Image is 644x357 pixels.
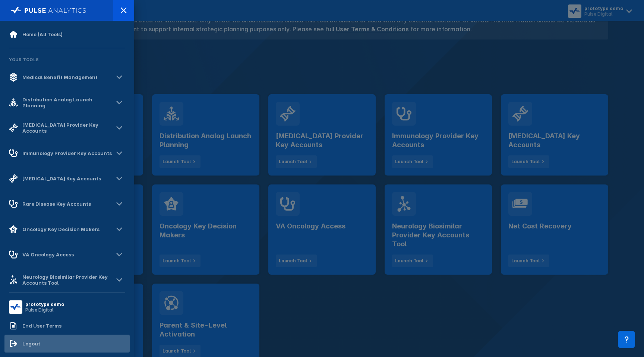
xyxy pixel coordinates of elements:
a: Home (All Tools) [4,25,130,43]
div: Pulse Digital [25,307,64,313]
div: prototype demo [25,301,64,307]
div: Oncology Key Decision Makers [22,226,100,232]
img: pulse-logo-full-white.svg [11,5,86,16]
img: menu button [10,302,21,312]
div: Immunology Provider Key Accounts [22,150,112,156]
div: Neurology Biosimilar Provider Key Accounts Tool [22,274,113,286]
div: Logout [22,341,40,347]
div: End User Terms [22,323,61,329]
div: Contact Support [618,331,635,348]
div: Medical Benefit Management [22,74,98,80]
div: VA Oncology Access [22,252,74,258]
div: Home (All Tools) [22,31,63,37]
div: Rare Disease Key Accounts [22,201,91,207]
div: [MEDICAL_DATA] Provider Key Accounts [22,122,113,134]
div: [MEDICAL_DATA] Key Accounts [22,176,101,181]
div: Distribution Analog Launch Planning [22,97,113,108]
div: Your Tools [4,53,130,67]
a: End User Terms [4,317,130,335]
